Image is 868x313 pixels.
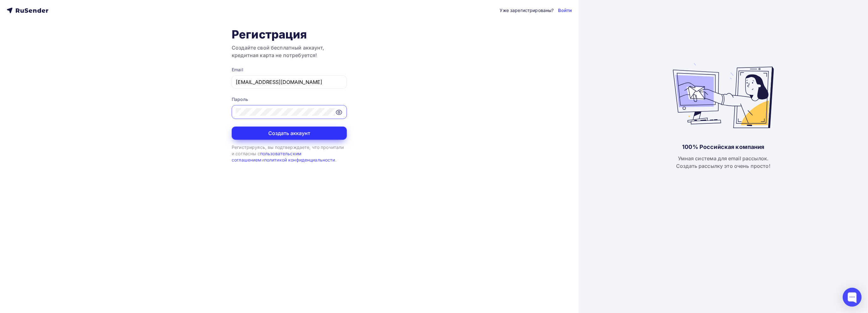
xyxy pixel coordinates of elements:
input: Укажите свой email [236,78,343,86]
button: Создать аккаунт [232,127,347,140]
div: Пароль [232,96,347,103]
h3: Создайте свой бесплатный аккаунт, кредитная карта не потребуется! [232,44,347,59]
div: Регистрируясь, вы подтверждаете, что прочитали и согласны с и . [232,144,347,163]
a: пользовательским соглашением [232,151,301,162]
div: Уже зарегистрированы? [500,7,554,14]
div: 100% Российская компания [682,143,764,151]
h1: Регистрация [232,27,347,41]
div: Умная система для email рассылок. Создать рассылку это очень просто! [676,155,770,170]
a: Войти [558,7,572,14]
div: Email [232,67,347,73]
a: политикой конфиденциальности [264,157,335,162]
